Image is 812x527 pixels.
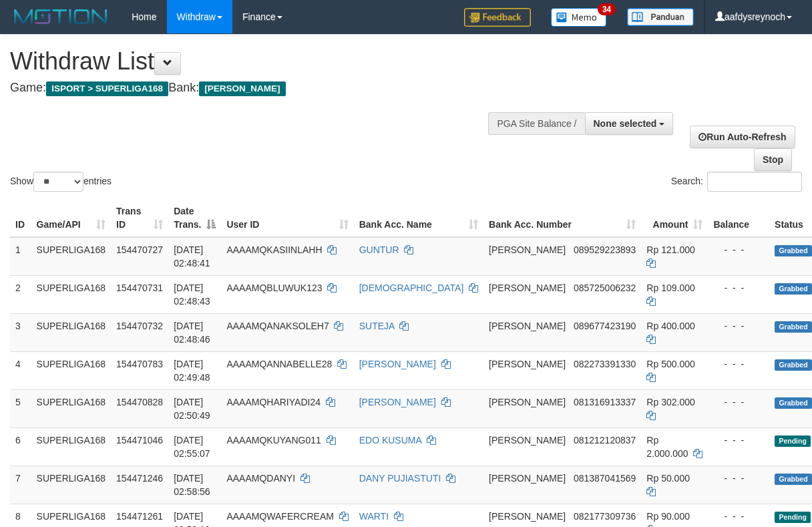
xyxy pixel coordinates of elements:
[775,435,811,447] span: Pending
[174,397,210,421] span: [DATE] 02:50:49
[713,357,764,371] div: - - -
[10,81,528,95] h4: Game: Bank:
[483,199,641,237] th: Bank Acc. Number: activate to sort column ascending
[646,321,694,331] span: Rp 400.000
[221,199,353,237] th: User ID: activate to sort column ascending
[359,244,399,255] a: GUNTUR
[10,237,31,276] td: 1
[775,245,812,256] span: Grabbed
[31,389,112,427] td: SUPERLIGA168
[199,81,285,96] span: [PERSON_NAME]
[646,359,694,369] span: Rp 500.000
[713,281,764,295] div: - - -
[574,359,636,369] span: Copy 082273391330 to clipboard
[116,283,163,293] span: 154470731
[598,3,616,15] span: 34
[174,359,210,383] span: [DATE] 02:49:48
[10,7,112,27] img: MOTION_logo.png
[646,435,688,459] span: Rp 2.000.000
[10,427,31,466] td: 6
[10,275,31,313] td: 2
[641,199,708,237] th: Amount: activate to sort column ascending
[31,466,112,504] td: SUPERLIGA168
[10,172,112,192] label: Show entries
[10,466,31,504] td: 7
[488,112,584,135] div: PGA Site Balance /
[33,172,83,192] select: Showentries
[359,511,389,522] a: WARTI
[775,359,812,371] span: Grabbed
[713,510,764,523] div: - - -
[174,283,210,307] span: [DATE] 02:48:43
[359,473,441,484] a: DANY PUJIASTUTI
[226,359,332,369] span: AAAAMQANNABELLE28
[116,435,163,446] span: 154471046
[116,397,163,407] span: 154470828
[226,283,322,293] span: AAAAMQBLUWUK123
[359,359,436,369] a: [PERSON_NAME]
[489,435,566,446] span: [PERSON_NAME]
[646,283,694,293] span: Rp 109.000
[226,435,321,446] span: AAAAMQKUYANG011
[174,473,210,497] span: [DATE] 02:58:56
[489,359,566,369] span: [PERSON_NAME]
[10,389,31,427] td: 5
[359,321,395,331] a: SUTEJA
[775,512,811,523] span: Pending
[174,321,210,345] span: [DATE] 02:48:46
[10,199,31,237] th: ID
[31,237,112,276] td: SUPERLIGA168
[713,395,764,409] div: - - -
[226,397,321,407] span: AAAAMQHARIYADI24
[10,351,31,389] td: 4
[551,8,607,27] img: Button%20Memo.svg
[46,81,168,96] span: ISPORT > SUPERLIGA168
[31,427,112,466] td: SUPERLIGA168
[116,511,163,522] span: 154471261
[489,473,566,484] span: [PERSON_NAME]
[713,243,764,256] div: - - -
[775,321,812,333] span: Grabbed
[489,321,566,331] span: [PERSON_NAME]
[489,283,566,293] span: [PERSON_NAME]
[574,283,636,293] span: Copy 085725006232 to clipboard
[168,199,221,237] th: Date Trans.: activate to sort column descending
[359,435,421,446] a: EDO KUSUMA
[775,397,812,409] span: Grabbed
[174,244,210,269] span: [DATE] 02:48:41
[489,244,566,255] span: [PERSON_NAME]
[585,112,674,135] button: None selected
[226,473,295,484] span: AAAAMQDANYI
[116,359,163,369] span: 154470783
[10,48,528,75] h1: Withdraw List
[754,148,792,171] a: Stop
[707,172,802,192] input: Search:
[174,435,210,459] span: [DATE] 02:55:07
[489,511,566,522] span: [PERSON_NAME]
[775,474,812,485] span: Grabbed
[31,199,112,237] th: Game/API: activate to sort column ascending
[646,244,694,255] span: Rp 121.000
[574,511,636,522] span: Copy 082177309736 to clipboard
[31,351,112,389] td: SUPERLIGA168
[489,397,566,407] span: [PERSON_NAME]
[690,126,795,148] a: Run Auto-Refresh
[775,283,812,295] span: Grabbed
[646,511,690,522] span: Rp 90.000
[574,435,636,446] span: Copy 081212120837 to clipboard
[10,313,31,351] td: 3
[713,472,764,485] div: - - -
[464,8,531,27] img: Feedback.jpg
[574,397,636,407] span: Copy 081316913337 to clipboard
[708,199,769,237] th: Balance
[646,397,694,407] span: Rp 302.000
[574,473,636,484] span: Copy 081387041569 to clipboard
[359,283,464,293] a: [DEMOGRAPHIC_DATA]
[226,321,329,331] span: AAAAMQANAKSOLEH7
[116,473,163,484] span: 154471246
[31,275,112,313] td: SUPERLIGA168
[646,473,690,484] span: Rp 50.000
[226,511,334,522] span: AAAAMQWAFERCREAM
[713,433,764,447] div: - - -
[627,8,694,26] img: panduan.png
